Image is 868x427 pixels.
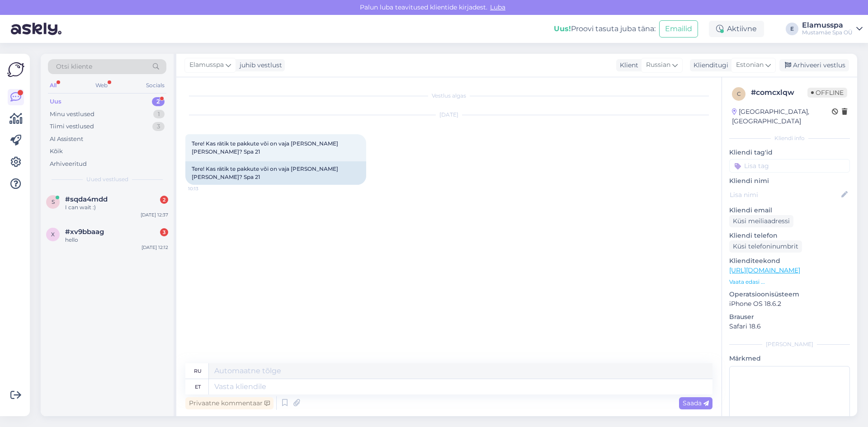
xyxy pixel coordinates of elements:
p: Brauser [729,312,850,322]
div: Tere! Kas rätik te pakkute või on vaja [PERSON_NAME] [PERSON_NAME]? Spa 21 [185,161,366,185]
div: Klient [616,61,638,70]
p: Kliendi email [729,206,850,215]
span: #xv9bbaag [65,228,104,236]
div: [DATE] 12:12 [142,244,168,251]
div: Arhiveeritud [50,160,87,169]
p: Kliendi telefon [729,231,850,240]
div: Küsi telefoninumbrit [729,240,802,253]
span: Tere! Kas rätik te pakkute või on vaja [PERSON_NAME] [PERSON_NAME]? Spa 21 [192,140,340,155]
span: Estonian [736,60,764,70]
span: s [52,198,55,205]
div: Kliendi info [729,134,850,142]
div: Klienditugi [690,61,728,70]
span: Offline [807,88,847,98]
div: 1 [153,110,165,119]
p: Kliendi nimi [729,176,850,186]
div: Minu vestlused [50,110,94,119]
span: Otsi kliente [56,62,92,71]
span: Saada [683,399,709,407]
div: Privaatne kommentaar [185,397,274,409]
div: # comcxlqw [751,87,807,98]
div: et [195,379,201,394]
div: Tiimi vestlused [50,122,94,131]
div: juhib vestlust [236,61,282,70]
div: Kõik [50,147,63,156]
b: Uus! [554,24,571,33]
p: Operatsioonisüsteem [729,290,850,299]
div: 3 [160,228,168,236]
div: [PERSON_NAME] [729,340,850,348]
div: AI Assistent [50,135,83,144]
div: ru [194,363,202,379]
div: Aktiivne [709,21,764,37]
p: Klienditeekond [729,256,850,266]
p: Kliendi tag'id [729,148,850,157]
button: Emailid [659,20,698,38]
div: 2 [160,196,168,204]
div: [DATE] [185,111,712,119]
div: [DATE] 12:37 [141,211,168,218]
span: Luba [487,3,508,11]
div: Küsi meiliaadressi [729,215,793,227]
span: Russian [646,60,670,70]
span: c [737,90,741,97]
span: Uued vestlused [86,175,128,183]
a: [URL][DOMAIN_NAME] [729,266,800,274]
div: All [48,80,58,91]
input: Lisa tag [729,159,850,173]
div: Socials [144,80,166,91]
div: 3 [152,122,165,131]
div: Mustamäe Spa OÜ [802,29,853,36]
div: Vestlus algas [185,92,712,100]
div: Web [94,80,109,91]
p: Vaata edasi ... [729,278,850,286]
div: Elamusspa [802,22,853,29]
div: Proovi tasuta juba täna: [554,23,656,34]
div: Arhiveeri vestlus [779,59,849,71]
p: Safari 18.6 [729,322,850,331]
div: Uus [50,97,61,106]
div: [GEOGRAPHIC_DATA], [GEOGRAPHIC_DATA] [732,107,832,126]
div: E [786,23,798,35]
div: 2 [152,97,165,106]
span: Elamusspa [189,60,224,70]
img: Askly Logo [7,61,24,78]
p: iPhone OS 18.6.2 [729,299,850,309]
div: I can wait :) [65,203,168,211]
span: 10:13 [188,185,222,192]
a: ElamusspaMustamäe Spa OÜ [802,22,863,36]
div: hello [65,236,168,244]
input: Lisa nimi [730,190,840,200]
span: x [51,231,55,238]
span: #sqda4mdd [65,195,108,203]
p: Märkmed [729,354,850,363]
